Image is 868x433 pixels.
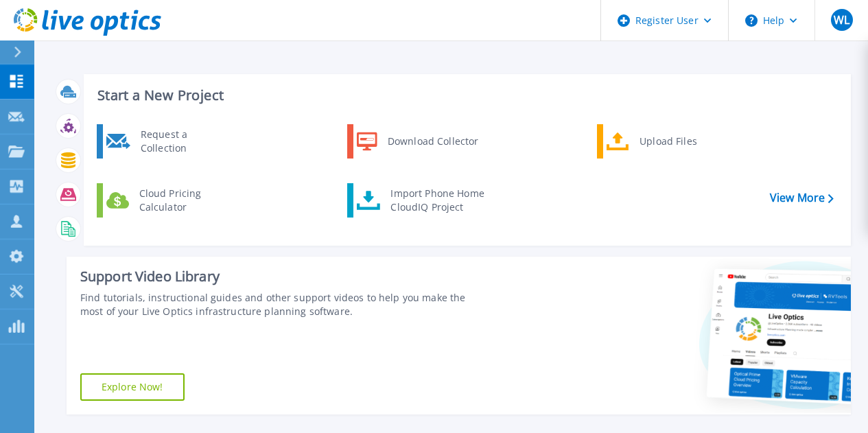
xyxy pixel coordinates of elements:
div: Cloud Pricing Calculator [132,187,234,214]
a: Cloud Pricing Calculator [97,183,237,218]
a: View More [770,191,834,204]
div: Download Collector [381,128,484,155]
h3: Start a New Project [97,88,833,103]
a: Upload Files [597,124,738,159]
div: Support Video Library [80,268,488,285]
div: Find tutorials, instructional guides and other support videos to help you make the most of your L... [80,291,488,318]
div: Upload Files [633,128,734,155]
div: Import Phone Home CloudIQ Project [384,187,491,214]
span: WL [834,14,849,25]
a: Explore Now! [80,373,185,401]
div: Request a Collection [134,128,234,155]
a: Download Collector [347,124,488,159]
a: Request a Collection [97,124,237,159]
